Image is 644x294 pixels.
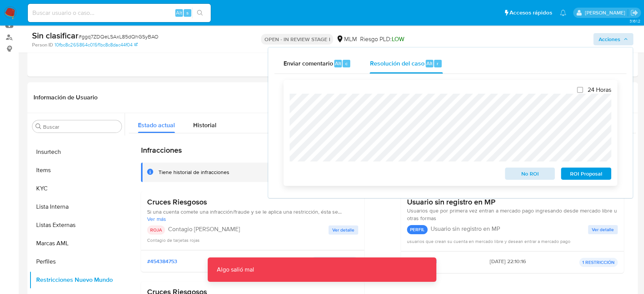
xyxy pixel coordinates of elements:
h1: Información de Usuario [34,94,98,101]
button: KYC [29,179,125,198]
button: No ROI [505,168,555,180]
span: No ROI [510,168,550,179]
span: Alt [426,60,433,67]
button: ROI Proposal [561,168,611,180]
span: c [345,60,348,67]
button: search-icon [192,8,208,18]
button: Insurtech [29,143,125,161]
button: Acciones [593,33,633,45]
div: MLM [336,35,357,43]
button: Listas Externas [29,216,125,234]
a: Notificaciones [560,10,566,16]
span: Alt [335,60,341,67]
button: Marcas AML [29,234,125,252]
b: Sin clasificar [32,29,78,42]
span: r [437,60,439,67]
input: Buscar usuario o caso... [28,8,211,18]
p: diego.gardunorosas@mercadolibre.com.mx [585,9,628,16]
p: OPEN - IN REVIEW STAGE I [261,34,333,45]
span: 24 Horas [588,86,611,94]
span: Accesos rápidos [509,9,552,17]
input: 24 Horas [577,87,583,93]
a: Salir [630,9,638,17]
span: ROI Proposal [566,168,606,179]
span: s [186,9,189,16]
a: 10fbc8c265864c015f1bc8c8dac44f04 [54,42,138,48]
button: Buscar [35,123,42,129]
span: 3.161.2 [629,18,640,24]
p: Algo salió mal [208,257,263,282]
span: Acciones [599,33,620,45]
span: Resolución del caso [370,59,424,67]
button: Lista Interna [29,198,125,216]
span: Enviar comentario [284,59,333,67]
span: Riesgo PLD: [360,35,404,43]
input: Buscar [43,123,119,130]
span: LOW [391,35,404,43]
span: # ggq7ZDQeLSAxL85dQhGSyBAO [78,33,159,40]
button: Perfiles [29,252,125,271]
button: Restricciones Nuevo Mundo [29,271,125,289]
button: Items [29,161,125,179]
b: Person ID [32,42,53,48]
span: Alt [176,9,182,16]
